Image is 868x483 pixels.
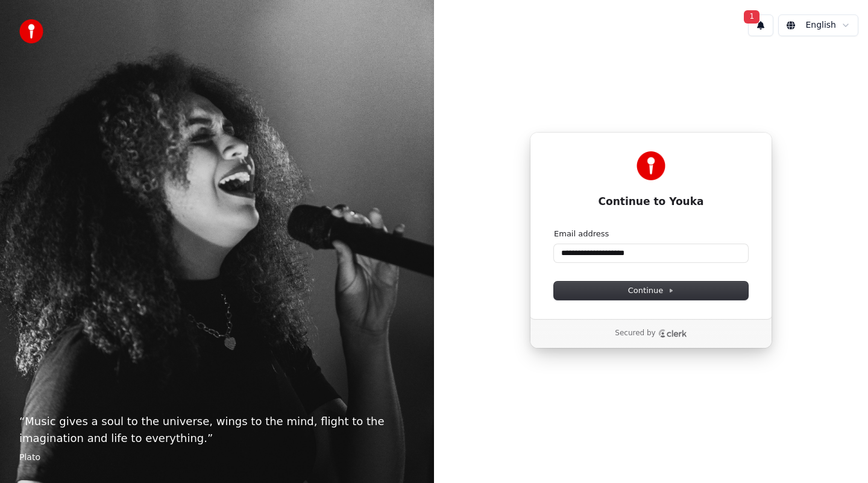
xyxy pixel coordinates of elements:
p: “ Music gives a soul to the universe, wings to the mind, flight to the imagination and life to ev... [19,413,415,447]
footer: Plato [19,452,415,464]
span: Continue [628,285,674,296]
h1: Continue to Youka [554,195,748,209]
button: 1 [748,14,773,36]
span: 1 [744,10,759,24]
label: Email address [554,229,609,239]
img: Youka [637,151,665,180]
img: youka [19,19,43,43]
button: Continue [554,282,748,300]
p: Secured by [615,329,655,338]
a: Clerk logo [658,329,687,338]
